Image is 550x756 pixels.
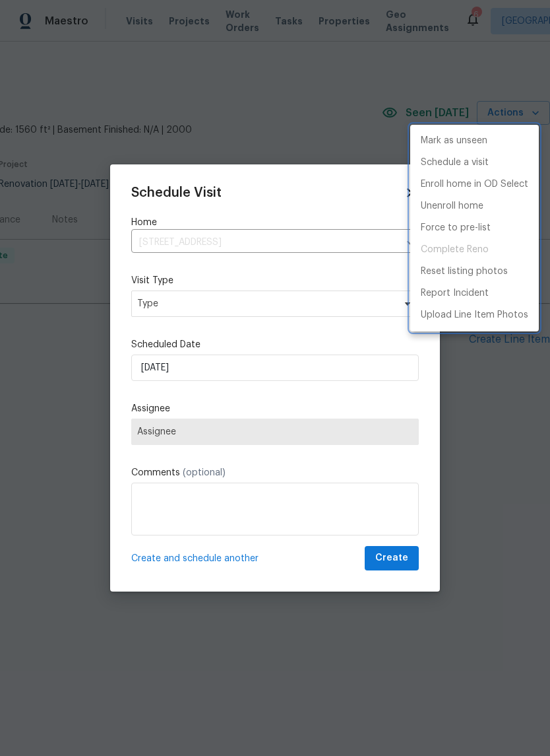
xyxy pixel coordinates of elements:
p: Unenroll home [421,199,483,213]
p: Force to pre-list [421,221,491,235]
span: Project is already completed [410,239,539,261]
p: Schedule a visit [421,156,489,170]
p: Enroll home in OD Select [421,178,528,191]
p: Report Incident [421,287,489,300]
p: Mark as unseen [421,134,487,148]
p: Reset listing photos [421,265,508,279]
p: Upload Line Item Photos [421,308,528,322]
